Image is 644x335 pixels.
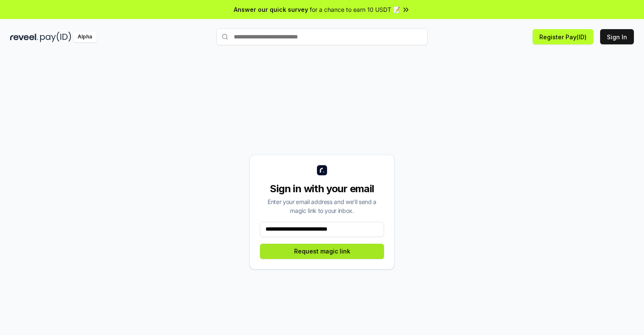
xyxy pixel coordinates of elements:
img: pay_id [40,32,71,42]
div: Sign in with your email [260,182,384,196]
button: Register Pay(ID) [533,29,593,44]
span: for a chance to earn 10 USDT 📝 [310,5,400,14]
div: Alpha [73,32,97,42]
span: Answer our quick survey [234,5,308,14]
div: Enter your email address and we’ll send a magic link to your inbox. [260,197,384,215]
img: logo_small [317,165,327,175]
button: Sign In [600,29,634,44]
button: Request magic link [260,244,384,259]
img: reveel_dark [10,32,38,42]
